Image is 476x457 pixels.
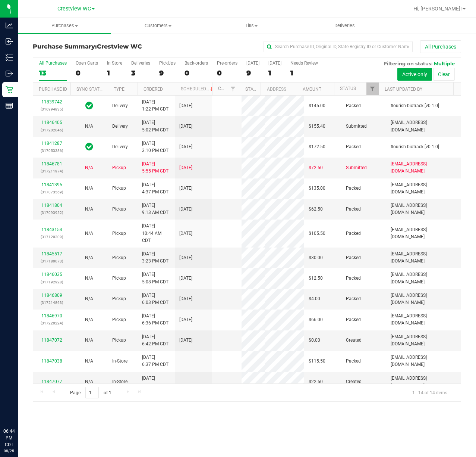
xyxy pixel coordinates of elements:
[57,6,91,12] span: Crestview WC
[227,83,239,95] a: Filter
[112,295,126,302] span: Pickup
[205,18,298,34] a: Tills
[246,60,259,66] div: [DATE]
[309,102,325,109] span: $145.00
[179,295,192,302] span: [DATE]
[346,358,361,365] span: Packed
[112,123,128,130] span: Delivery
[112,316,126,323] span: Pickup
[76,60,98,66] div: Open Carts
[142,333,168,348] span: [DATE] 6:42 PM CDT
[85,254,93,261] button: N/A
[179,185,192,192] span: [DATE]
[6,38,13,45] inline-svg: Inbound
[85,124,93,129] span: Not Applicable
[346,164,367,171] span: Submitted
[303,87,321,92] a: Amount
[179,230,192,237] span: [DATE]
[268,60,281,66] div: [DATE]
[391,161,456,175] span: [EMAIL_ADDRESS][DOMAIN_NAME]
[85,186,93,191] span: Not Applicable
[185,69,208,77] div: 0
[41,272,62,277] a: 11846035
[85,206,93,212] span: Not Applicable
[85,231,93,236] span: Not Applicable
[391,102,439,109] span: flourish-biotrack [v0.1.0]
[346,254,361,261] span: Packed
[107,69,122,77] div: 1
[85,123,93,130] button: N/A
[85,142,93,152] span: In Sync
[38,127,66,134] p: (317202046)
[309,378,323,385] span: $22.50
[112,143,128,150] span: Delivery
[97,43,142,50] span: Crestview WC
[391,333,456,348] span: [EMAIL_ADDRESS][DOMAIN_NAME]
[6,70,13,77] inline-svg: Outbound
[324,22,365,29] span: Deliveries
[39,87,67,92] a: Purchase ID
[41,227,62,232] a: 11843153
[391,226,456,240] span: [EMAIL_ADDRESS][DOMAIN_NAME]
[142,223,170,244] span: [DATE] 10:44 AM CDT
[142,161,168,175] span: [DATE] 5:55 PM CDT
[76,87,105,92] a: Sync Status
[179,337,192,344] span: [DATE]
[38,233,66,240] p: (317120209)
[268,69,281,77] div: 1
[112,337,126,344] span: Pickup
[346,337,362,344] span: Created
[185,60,208,66] div: Back-orders
[85,296,93,301] span: Not Applicable
[346,143,361,150] span: Packed
[179,254,192,261] span: [DATE]
[159,60,176,66] div: PickUps
[85,230,93,237] button: N/A
[413,6,462,12] span: Hi, [PERSON_NAME]!
[406,387,453,398] span: 1 - 14 of 14 items
[340,86,356,91] a: Status
[41,251,62,257] a: 11845517
[309,185,325,192] span: $135.00
[85,100,93,111] span: In Sync
[41,358,62,364] a: 11847038
[41,338,62,343] a: 11847072
[41,99,62,105] a: 11839742
[85,295,93,302] button: N/A
[391,354,456,368] span: [EMAIL_ADDRESS][DOMAIN_NAME]
[391,313,456,327] span: [EMAIL_ADDRESS][DOMAIN_NAME]
[346,230,361,237] span: Packed
[246,69,259,77] div: 9
[391,202,456,216] span: [EMAIL_ADDRESS][DOMAIN_NAME]
[38,168,66,175] p: (317211974)
[346,185,361,192] span: Packed
[290,60,318,66] div: Needs Review
[6,22,13,29] inline-svg: Analytics
[179,143,192,150] span: [DATE]
[391,143,439,150] span: flourish-biotrack [v0.1.0]
[298,18,391,34] a: Deliveries
[112,358,127,365] span: In-Store
[309,337,320,344] span: $0.00
[309,316,323,323] span: $66.00
[107,60,122,66] div: In Store
[179,206,192,213] span: [DATE]
[261,83,297,96] th: Address
[142,251,168,265] span: [DATE] 3:23 PM CDT
[33,43,176,50] h3: Purchase Summary:
[217,60,237,66] div: Pre-orders
[433,68,455,81] button: Clear
[39,60,67,66] div: All Purchases
[85,338,93,343] span: Not Applicable
[346,275,361,282] span: Packed
[245,87,284,92] a: State Registry ID
[85,358,93,365] button: N/A
[85,316,93,323] button: N/A
[346,206,361,213] span: Packed
[142,271,168,285] span: [DATE] 5:08 PM CDT
[76,69,98,77] div: 0
[85,387,99,398] input: 1
[142,202,168,216] span: [DATE] 9:13 AM CDT
[114,87,124,92] a: Type
[39,69,67,77] div: 13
